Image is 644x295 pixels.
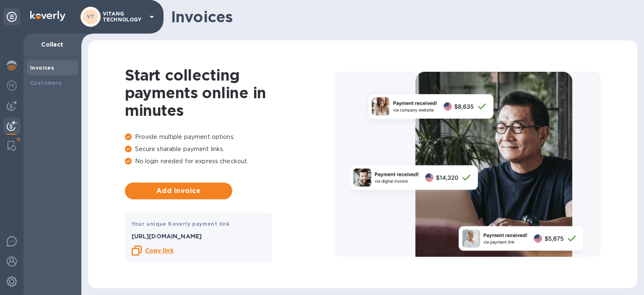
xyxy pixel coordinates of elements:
[125,133,335,141] p: Provide multiple payment options.
[7,81,17,91] img: Foreign exchange
[30,65,54,71] b: Invoices
[125,145,335,154] p: Secure sharable payment links.
[171,8,631,26] h1: Invoices
[87,13,95,20] b: VT
[145,247,174,254] b: Copy link
[103,11,145,23] p: VITANG TECHNOLOGY
[30,40,75,49] p: Collect
[132,186,226,196] span: Add invoice
[132,221,230,227] b: Your unique Koverly payment link
[30,80,62,86] b: Customers
[3,8,20,25] div: Unpin categories
[30,11,65,21] img: Logo
[125,66,335,119] h1: Start collecting payments online in minutes
[132,232,265,240] p: [URL][DOMAIN_NAME]
[125,157,335,166] p: No login needed for express checkout.
[125,183,232,199] button: Add invoice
